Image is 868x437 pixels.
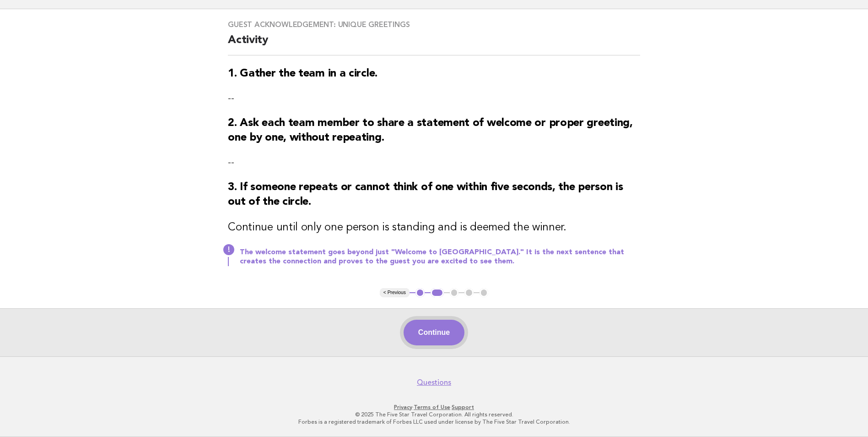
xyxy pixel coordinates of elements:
p: · · [154,404,714,411]
button: Continue [404,320,464,345]
h3: Continue until only one person is standing and is deemed the winner. [228,220,640,235]
h2: Activity [228,33,640,55]
a: Privacy [394,404,412,410]
p: Forbes is a registered trademark of Forbes LLC used under license by The Five Star Travel Corpora... [154,418,714,426]
a: Questions [417,378,451,387]
button: 2 [431,288,444,297]
p: -- [228,156,640,169]
strong: 3. If someone repeats or cannot think of one within five seconds, the person is out of the circle. [228,182,623,208]
p: The welcome statement goes beyond just "Welcome to [GEOGRAPHIC_DATA]." It is the next sentence th... [240,248,640,266]
p: -- [228,92,640,105]
strong: 2. Ask each team member to share a statement of welcome or proper greeting, one by one, without r... [228,118,633,143]
a: Support [452,404,474,410]
p: © 2025 The Five Star Travel Corporation. All rights reserved. [154,411,714,418]
button: 1 [415,288,425,297]
button: < Previous [380,288,410,297]
a: Terms of Use [414,404,450,410]
strong: 1. Gather the team in a circle. [228,68,377,79]
h3: Guest acknowledgement: Unique greetings [228,20,640,29]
